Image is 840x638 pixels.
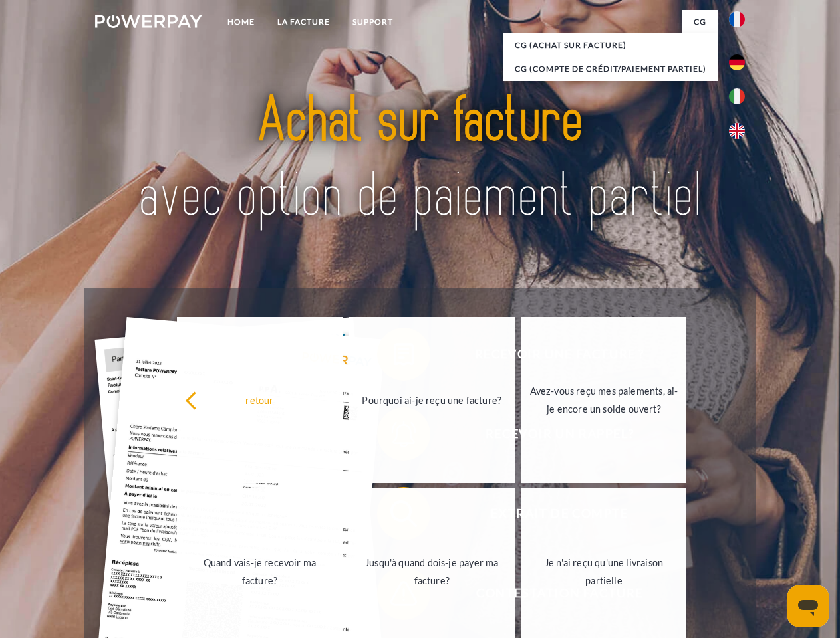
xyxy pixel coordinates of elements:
div: Je n'ai reçu qu'une livraison partielle [529,554,679,589]
a: Support [341,10,404,34]
div: Avez-vous reçu mes paiements, ai-je encore un solde ouvert? [529,382,679,418]
a: CG (Compte de crédit/paiement partiel) [503,57,718,81]
iframe: Bouton de lancement de la fenêtre de messagerie [787,585,829,627]
div: Pourquoi ai-je reçu une facture? [357,391,507,409]
img: fr [729,11,745,27]
a: Avez-vous reçu mes paiements, ai-je encore un solde ouvert? [521,317,687,483]
a: LA FACTURE [266,10,341,34]
img: title-powerpay_fr.svg [127,64,713,255]
a: CG [682,10,718,34]
a: Home [216,10,266,34]
img: it [729,88,745,104]
img: de [729,54,745,70]
img: logo-powerpay-white.svg [95,15,202,28]
div: Jusqu'à quand dois-je payer ma facture? [357,554,507,589]
a: CG (achat sur facture) [503,33,718,57]
div: Quand vais-je recevoir ma facture? [185,554,335,589]
img: en [729,123,745,139]
div: retour [185,391,335,409]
